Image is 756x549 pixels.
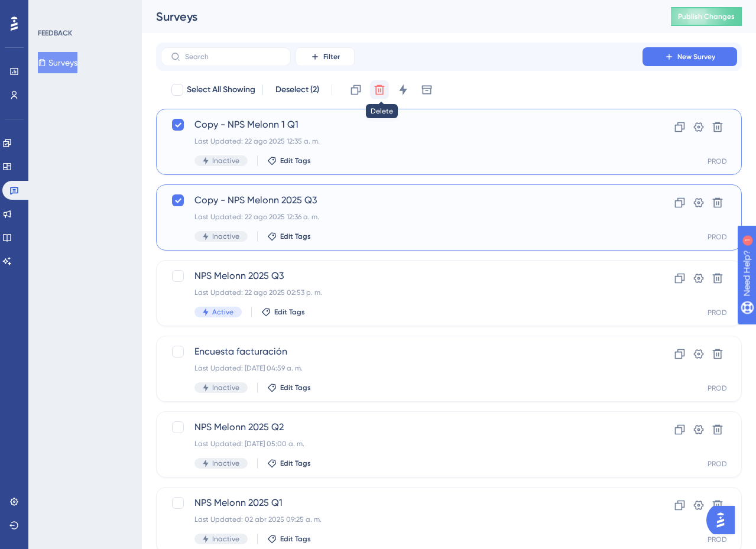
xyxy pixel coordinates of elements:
div: Last Updated: 22 ago 2025 12:35 a. m. [194,137,609,146]
button: Publish Changes [671,7,742,26]
button: Edit Tags [261,307,305,317]
div: PROD [708,232,727,242]
span: Edit Tags [280,534,311,544]
div: Surveys [156,8,641,25]
input: Search [185,53,281,61]
span: New Survey [677,52,715,61]
span: Edit Tags [280,232,311,241]
span: Encuesta facturación [194,345,609,359]
div: PROD [708,157,727,166]
span: Inactive [212,156,239,165]
div: Last Updated: 02 abr 2025 09:25 a. m. [194,515,609,524]
button: Edit Tags [267,459,311,468]
button: Edit Tags [267,232,311,241]
span: Edit Tags [274,307,305,317]
span: Edit Tags [280,459,311,468]
button: Deselect (2) [270,79,325,100]
div: FEEDBACK [38,28,72,38]
span: Active [212,307,233,317]
span: Inactive [212,459,239,468]
div: PROD [708,308,727,317]
span: Edit Tags [280,383,311,392]
span: Select All Showing [187,83,255,97]
span: Deselect (2) [275,83,319,97]
span: Inactive [212,534,239,544]
button: Surveys [38,52,77,73]
span: Edit Tags [280,156,311,165]
span: Publish Changes [678,12,735,21]
div: PROD [708,535,727,544]
button: Filter [296,47,355,66]
div: PROD [708,384,727,393]
div: Last Updated: 22 ago 2025 12:36 a. m. [194,212,609,222]
span: Copy - NPS Melonn 1 Q1 [194,118,609,132]
button: New Survey [643,47,737,66]
div: Last Updated: [DATE] 04:59 a. m. [194,363,609,373]
span: Copy - NPS Melonn 2025 Q3 [194,193,609,207]
span: Need Help? [28,3,74,17]
div: PROD [708,459,727,469]
div: Last Updated: [DATE] 05:00 a. m. [194,439,609,449]
iframe: UserGuiding AI Assistant Launcher [706,502,742,538]
span: NPS Melonn 2025 Q1 [194,496,609,510]
button: Edit Tags [267,156,311,165]
button: Edit Tags [267,383,311,392]
span: Inactive [212,232,239,241]
span: Inactive [212,383,239,392]
span: NPS Melonn 2025 Q3 [194,269,609,283]
div: Last Updated: 22 ago 2025 02:53 p. m. [194,288,609,297]
button: Edit Tags [267,534,311,544]
span: Filter [323,52,340,61]
span: NPS Melonn 2025 Q2 [194,420,609,434]
div: 1 [82,6,86,15]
